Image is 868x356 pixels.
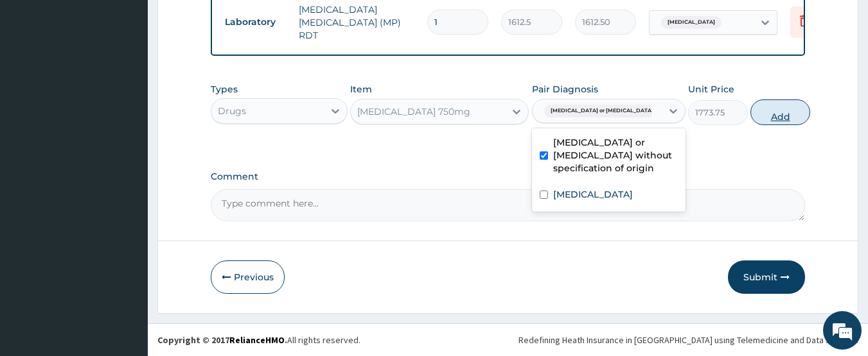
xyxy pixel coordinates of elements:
[229,334,285,346] a: RelianceHMO
[211,260,285,294] button: Previous
[157,334,287,346] strong: Copyright © 2017 .
[75,100,177,230] span: We're online!
[6,228,245,273] textarea: Type your message and hit 'Enter'
[688,83,734,96] label: Unit Price
[532,83,598,96] label: Pair Diagnosis
[218,105,246,117] div: Drugs
[211,6,242,37] div: Minimize live chat window
[661,16,722,29] span: [MEDICAL_DATA]
[750,99,810,125] button: Add
[544,105,673,117] span: [MEDICAL_DATA] or [MEDICAL_DATA] wit...
[518,334,858,346] div: Redefining Heath Insurance in [GEOGRAPHIC_DATA] using Telemedicine and Data Science!
[728,260,805,294] button: Submit
[553,188,633,201] label: [MEDICAL_DATA]
[553,136,678,174] label: [MEDICAL_DATA] or [MEDICAL_DATA] without specification of origin
[357,105,470,118] div: [MEDICAL_DATA] 750mg
[218,10,292,34] td: Laboratory
[350,83,372,96] label: Item
[24,64,52,96] img: d_794563401_company_1708531726252_794563401
[211,84,238,95] label: Types
[211,171,806,182] label: Comment
[67,72,216,89] div: Chat with us now
[148,323,868,356] footer: All rights reserved.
